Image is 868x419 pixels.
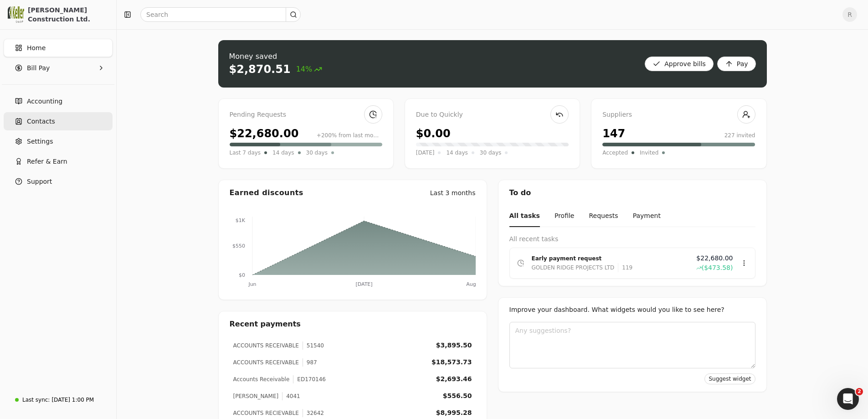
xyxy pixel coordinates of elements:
[436,408,472,418] div: $8,995.28
[296,64,323,75] span: 14%
[248,281,256,287] tspan: Jun
[219,311,487,337] div: Recent payments
[229,62,291,77] div: $2,870.51
[232,243,245,249] tspan: $550
[645,57,714,71] button: Approve bills
[640,148,658,157] span: Invited
[4,152,113,171] button: Refer & Earn
[230,125,299,142] div: $22,680.00
[355,281,372,287] tspan: [DATE]
[466,281,476,287] tspan: Aug
[856,388,863,395] span: 2
[431,357,472,367] div: $18,573.73
[480,148,501,157] span: 30 days
[230,148,261,157] span: Last 7 days
[140,7,301,22] input: Search
[443,391,472,401] div: $556.50
[4,59,113,77] button: Bill Pay
[532,263,615,272] div: GOLDEN RIDGE PROJECTS LTD
[602,125,625,142] div: 147
[4,392,113,408] a: Last sync:[DATE] 1:00 PM
[532,254,689,263] div: Early payment request
[303,358,317,367] div: 987
[230,110,382,120] div: Pending Requests
[842,7,857,22] button: R
[317,131,382,140] div: +200% from last month
[303,409,324,417] div: 32642
[27,157,67,166] span: Refer & Earn
[233,341,299,350] div: ACCOUNTS RECEIVABLE
[235,217,245,223] tspan: $1K
[724,131,755,140] div: 227 invited
[602,148,628,157] span: Accepted
[509,305,755,315] div: Improve your dashboard. What widgets would you like to see here?
[837,388,859,410] iframe: Intercom live chat
[233,358,299,367] div: ACCOUNTS RECEIVABLE
[27,177,52,186] span: Support
[618,263,632,272] div: 119
[51,396,94,404] div: [DATE] 1:00 PM
[230,187,303,198] div: Earned discounts
[555,206,575,227] button: Profile
[498,180,766,206] div: To do
[233,409,299,417] div: ACCOUNTS RECIEVABLE
[229,51,323,62] div: Money saved
[27,117,55,126] span: Contacts
[282,392,300,400] div: 4041
[4,112,113,130] a: Contacts
[293,375,326,383] div: ED170146
[306,148,328,157] span: 30 days
[436,341,472,350] div: $3,895.50
[27,43,46,53] span: Home
[704,373,755,384] button: Suggest widget
[303,341,324,350] div: 51540
[28,5,108,24] div: [PERSON_NAME] Construction Ltd.
[233,392,279,400] div: [PERSON_NAME]
[272,148,294,157] span: 14 days
[4,39,113,57] a: Home
[4,92,113,110] a: Accounting
[233,375,290,383] div: Accounts Receivable
[4,132,113,150] a: Settings
[702,263,733,273] span: ($473.58)
[22,396,50,404] div: Last sync:
[602,110,755,120] div: Suppliers
[446,148,467,157] span: 14 days
[416,125,451,142] div: $0.00
[239,272,245,278] tspan: $0
[509,234,755,244] div: All recent tasks
[416,110,569,120] div: Due to Quickly
[27,97,62,106] span: Accounting
[416,148,435,157] span: [DATE]
[430,188,476,198] div: Last 3 months
[717,57,756,71] button: Pay
[4,172,113,191] button: Support
[27,137,53,146] span: Settings
[589,206,618,227] button: Requests
[27,63,50,73] span: Bill Pay
[509,206,540,227] button: All tasks
[696,253,733,263] span: $22,680.00
[633,206,661,227] button: Payment
[8,6,24,23] img: 0537828a-cf49-447f-a6d3-a322c667907b.png
[436,374,472,384] div: $2,693.46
